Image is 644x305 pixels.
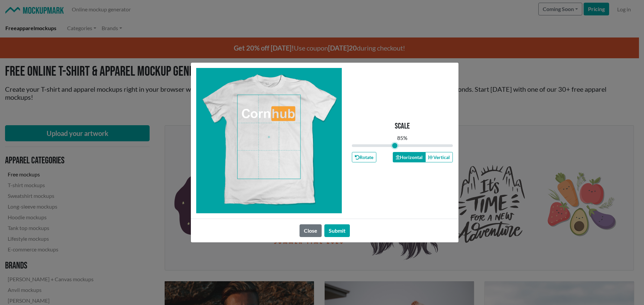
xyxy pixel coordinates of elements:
[393,152,426,162] button: Horizontal
[352,152,376,162] button: Rotate
[395,122,410,131] p: Scale
[397,134,408,142] div: 85 %
[300,224,322,237] button: Close
[425,152,453,162] button: Vertical
[324,224,350,237] button: Submit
